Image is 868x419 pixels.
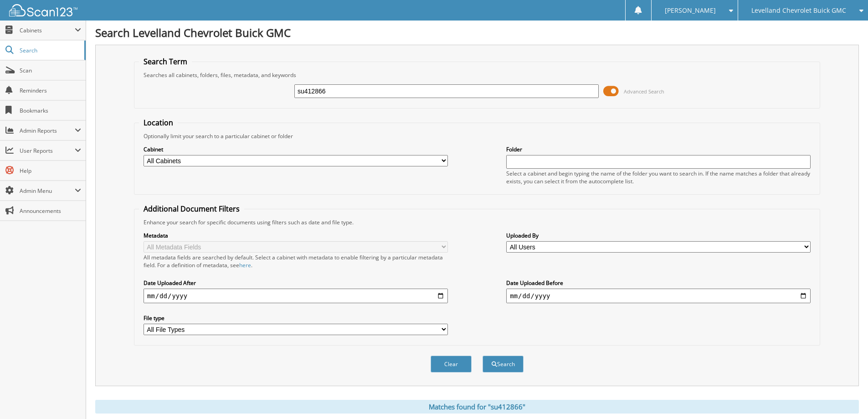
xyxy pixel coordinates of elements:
[20,67,81,74] span: Scan
[506,170,811,185] div: Select a cabinet and begin typing the name of the folder you want to search in. If the name match...
[20,207,81,215] span: Announcements
[20,167,81,175] span: Help
[20,147,75,155] span: User Reports
[139,218,815,226] div: Enhance your search for specific documents using filters such as date and file type.
[144,314,448,322] label: File type
[144,289,448,303] input: start
[20,187,75,195] span: Admin Menu
[20,107,81,114] span: Bookmarks
[139,71,815,79] div: Searches all cabinets, folders, files, metadata, and keywords
[139,204,244,214] legend: Additional Document Filters
[139,118,178,128] legend: Location
[751,8,846,13] span: Levelland Chevrolet Buick GMC
[506,289,811,303] input: end
[20,47,80,54] span: Search
[431,356,472,372] button: Clear
[144,232,448,239] label: Metadata
[144,253,448,269] div: All metadata fields are searched by default. Select a cabinet with metadata to enable filtering b...
[20,26,75,34] span: Cabinets
[506,232,811,239] label: Uploaded By
[139,132,815,140] div: Optionally limit your search to a particular cabinet or folder
[20,87,81,94] span: Reminders
[144,145,448,153] label: Cabinet
[239,261,251,269] a: here
[483,356,524,372] button: Search
[95,400,859,414] div: Matches found for "su412866"
[144,279,448,287] label: Date Uploaded After
[665,8,716,13] span: [PERSON_NAME]
[139,57,192,67] legend: Search Term
[20,127,75,134] span: Admin Reports
[506,145,811,153] label: Folder
[9,4,77,16] img: scan123-logo-white.svg
[95,25,859,40] h1: Search Levelland Chevrolet Buick GMC
[506,279,811,287] label: Date Uploaded Before
[624,88,664,95] span: Advanced Search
